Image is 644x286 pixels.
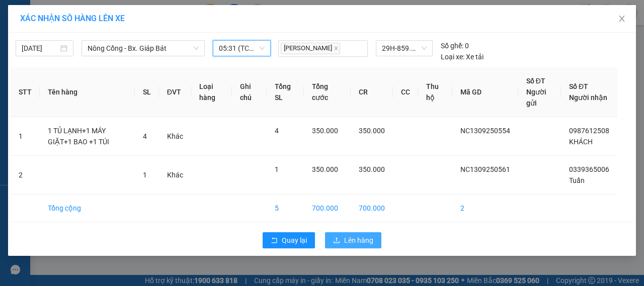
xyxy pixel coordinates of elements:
[20,14,125,23] span: XÁC NHẬN SỐ HÀNG LÊN XE
[88,41,199,56] span: Nông Cống - Bx. Giáp Bát
[25,55,80,77] strong: PHIẾU BIÊN NHẬN
[441,40,469,51] div: 0
[267,195,304,222] td: 5
[219,41,265,56] span: 05:31 (TC) - 29H-859.38
[334,46,339,51] span: close
[22,43,58,54] input: 14/09/2025
[232,67,267,117] th: Ghi chú
[21,8,85,41] strong: CHUYỂN PHÁT NHANH ĐÔNG LÝ
[452,67,518,117] th: Mã GD
[382,41,427,56] span: 29H-859.38
[271,237,278,245] span: rollback
[441,40,463,51] span: Số ghế:
[452,195,518,222] td: 2
[11,117,40,156] td: 1
[159,117,191,156] td: Khác
[351,195,393,222] td: 700.000
[569,93,607,102] span: Người nhận
[569,127,609,135] span: 0987612508
[569,176,585,184] span: Tuấn
[35,43,68,53] span: SĐT XE
[275,165,279,173] span: 1
[40,67,135,117] th: Tên hàng
[460,165,510,173] span: NC1309250561
[5,29,20,64] img: logo
[393,67,418,117] th: CC
[263,232,315,248] button: rollbackQuay lại
[608,5,636,33] button: Close
[267,67,304,117] th: Tổng SL
[569,138,593,146] span: KHÁCH
[460,127,510,135] span: NC1309250554
[275,127,279,135] span: 4
[40,117,135,156] td: 1 TỦ LẠNH+1 MÁY GIẶT+1 BAO +1 TÚI
[281,43,340,54] span: [PERSON_NAME]
[526,88,546,107] span: Người gửi
[569,82,588,90] span: Số ĐT
[11,156,40,195] td: 2
[325,232,381,248] button: uploadLên hàng
[143,171,147,179] span: 1
[40,195,135,222] td: Tổng cộng
[191,67,232,117] th: Loại hàng
[11,67,40,117] th: STT
[441,51,484,62] div: Xe tải
[312,127,338,135] span: 350.000
[159,67,191,117] th: ĐVT
[618,15,626,23] span: close
[418,67,452,117] th: Thu hộ
[304,195,350,222] td: 700.000
[569,165,609,173] span: 0339365006
[135,67,159,117] th: SL
[359,127,385,135] span: 350.000
[312,165,338,173] span: 350.000
[282,235,307,246] span: Quay lại
[351,67,393,117] th: CR
[441,51,464,62] span: Loại xe:
[359,165,385,173] span: 350.000
[526,77,545,85] span: Số ĐT
[344,235,373,246] span: Lên hàng
[86,41,146,51] span: NC1409250571
[193,45,199,51] span: down
[159,156,191,195] td: Khác
[333,237,340,245] span: upload
[304,67,350,117] th: Tổng cước
[143,132,147,140] span: 4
